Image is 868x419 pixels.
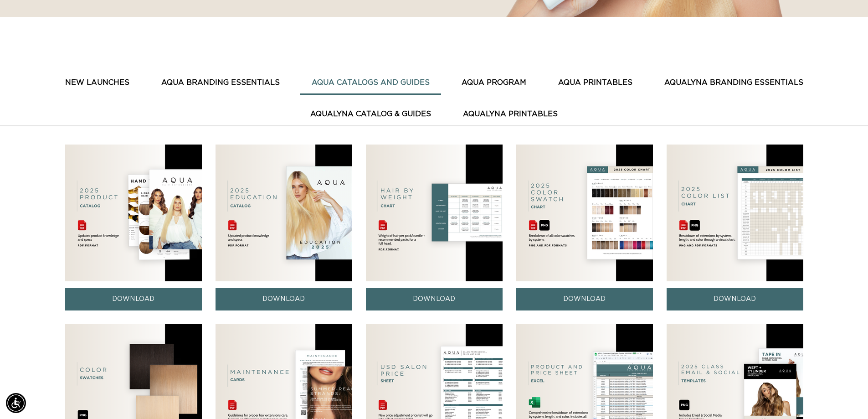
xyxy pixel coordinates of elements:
a: DOWNLOAD [366,288,503,310]
button: AquaLyna Printables [452,103,569,125]
button: AQUA CATALOGS AND GUIDES [300,72,441,94]
button: AquaLyna Branding Essentials [653,72,815,94]
button: New Launches [54,72,141,94]
div: Accessibility Menu [6,393,26,413]
a: DOWNLOAD [516,288,653,310]
button: AQUA BRANDING ESSENTIALS [150,72,291,94]
button: AquaLyna Catalog & Guides [299,103,442,125]
a: DOWNLOAD [65,288,202,310]
a: DOWNLOAD [667,288,803,310]
button: AQUA PROGRAM [450,72,538,94]
a: DOWNLOAD [216,288,352,310]
iframe: Chat Widget [822,375,868,419]
button: AQUA PRINTABLES [547,72,644,94]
